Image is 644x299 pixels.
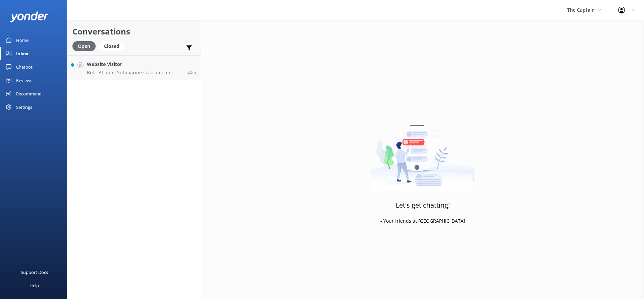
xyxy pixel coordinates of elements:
img: artwork of a man stealing a conversation from at giant smartphone [371,108,475,192]
div: Support Docs [21,266,48,279]
a: Closed [99,42,128,50]
div: Open [72,41,96,51]
div: Reviews [16,74,32,87]
h4: Website Visitor [87,61,182,68]
h3: Let's get chatting! [396,200,450,211]
div: Chatbot [16,60,33,74]
div: Closed [99,41,124,51]
p: - Your friends at [GEOGRAPHIC_DATA] [380,217,465,225]
p: Bot: - Atlantis Submarine is located in front of Renaissance Windcreek. - Semi Submarine is locat... [87,70,182,76]
img: yonder-white-logo.png [10,11,49,22]
div: Settings [16,100,32,114]
div: Help [30,279,39,292]
span: Sep 06 2025 08:21pm (UTC -04:00) America/Caracas [187,69,196,75]
h2: Conversations [72,25,196,38]
a: Open [72,42,99,50]
div: Home [16,33,29,47]
div: Recommend [16,87,42,100]
span: The Captain [567,7,595,13]
div: Inbox [16,47,29,60]
a: Website VisitorBot:- Atlantis Submarine is located in front of Renaissance Windcreek. - Semi Subm... [67,55,201,80]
